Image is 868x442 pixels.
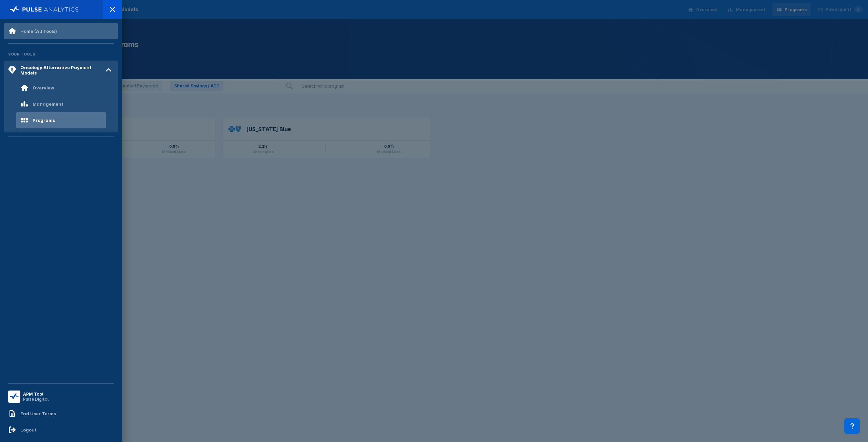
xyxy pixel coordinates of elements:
[4,23,118,39] a: Home (All Tools)
[4,112,118,128] a: Programs
[4,80,118,96] a: Overview
[20,28,57,34] div: Home (All Tools)
[33,101,63,107] div: Management
[9,392,19,401] img: menu button
[844,418,860,434] div: Contact Support
[10,5,79,14] img: pulse-logo-full-white.svg
[23,397,48,402] div: Pulse Digital
[4,405,118,422] a: End User Terms
[20,411,56,416] div: End User Terms
[20,427,37,433] div: Logout
[20,65,103,76] div: Oncology Alternative Payment Models
[4,48,118,61] div: Your Tools
[23,392,48,397] div: APM Tool
[33,118,55,123] div: Programs
[33,85,54,90] div: Overview
[4,96,118,112] a: Management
